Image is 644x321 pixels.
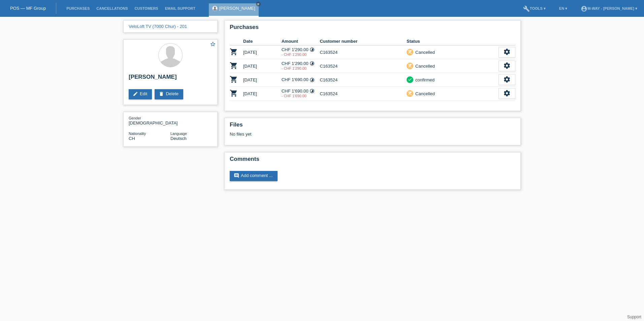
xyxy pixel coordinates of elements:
i: settings [503,90,511,97]
i: remove_shopping_cart [408,63,412,68]
th: Customer number [320,37,407,45]
i: star_border [210,41,216,47]
td: CHF 1'290.00 [282,45,320,59]
i: close [257,2,260,6]
a: POS — MF Group [10,6,46,11]
td: C163524 [320,45,407,59]
i: delete [159,91,164,97]
i: Instalments (24 instalments) [310,61,315,66]
td: C163524 [320,73,407,87]
div: No files yet [230,132,436,137]
td: [DATE] [243,45,282,59]
div: 17.06.2025 / Mail von Dario [282,66,320,70]
a: close [256,2,261,6]
div: Cancelled [413,63,435,70]
th: Date [243,37,282,45]
td: C163524 [320,59,407,73]
a: Purchases [63,6,93,10]
a: editEdit [129,89,152,99]
i: account_circle [581,5,587,12]
h2: [PERSON_NAME] [129,74,212,84]
div: confirmed [413,76,434,83]
a: Support [627,315,641,319]
a: star_border [210,41,216,48]
a: EN ▾ [556,6,571,10]
a: buildTools ▾ [520,6,549,10]
td: CHF 1'290.00 [282,59,320,73]
a: [PERSON_NAME] [219,6,255,11]
i: build [523,5,530,12]
i: edit [133,91,138,97]
i: remove_shopping_cart [408,91,412,96]
i: POSP00023701 [230,89,238,97]
i: settings [503,62,511,69]
i: POSP00022861 [230,48,238,56]
span: Gender [129,116,141,120]
a: Customers [131,6,162,10]
th: Status [407,37,498,45]
div: Cancelled [413,90,435,97]
i: Instalments (24 instalments) [310,88,315,94]
td: [DATE] [243,87,282,101]
span: Nationality [129,132,146,136]
div: [DEMOGRAPHIC_DATA] [129,115,170,126]
a: Email Support [162,6,199,10]
h2: Purchases [230,24,515,34]
i: settings [503,48,511,56]
a: VeloLoft TV (7000 Chur) - 201 [129,24,187,29]
a: Cancellations [93,6,131,10]
i: settings [503,76,511,83]
i: Instalments (24 instalments) [310,47,315,52]
td: CHF 1'690.00 [282,87,320,101]
i: POSP00023700 [230,75,238,83]
td: [DATE] [243,73,282,87]
a: account_circlem-way - [PERSON_NAME] ▾ [577,6,641,10]
a: commentAdd comment ... [230,171,278,181]
i: remove_shopping_cart [408,49,412,54]
i: comment [234,173,239,178]
a: deleteDelete [155,89,183,99]
span: Switzerland [129,136,135,141]
i: Instalments (24 instalments) [310,77,315,82]
div: 10.07.2025 / Doppel erfasst Mail von Dario [282,94,320,98]
i: POSP00022862 [230,62,238,70]
th: Amount [282,37,320,45]
span: Deutsch [170,136,187,141]
span: Language [170,132,187,136]
div: 17.06.2025 / Mail von Dario [282,52,320,57]
h2: Files [230,121,515,132]
td: CHF 1'690.00 [282,73,320,87]
h2: Comments [230,156,515,166]
td: C163524 [320,87,407,101]
td: [DATE] [243,59,282,73]
div: Cancelled [413,49,435,56]
i: check [408,77,412,82]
